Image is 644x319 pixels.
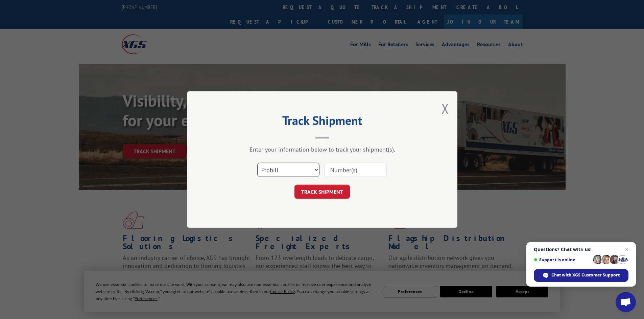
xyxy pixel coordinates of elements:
[616,292,636,312] div: Open chat
[534,247,628,252] span: Questions? Chat with us!
[221,116,424,129] h2: Track Shipment
[534,257,591,262] span: Support is online
[442,100,449,117] button: Close modal
[551,272,620,278] span: Chat with XGS Customer Support
[534,269,628,282] div: Chat with XGS Customer Support
[325,163,387,177] input: Number(s)
[623,245,631,254] span: Close chat
[221,145,424,153] div: Enter your information below to track your shipment(s).
[294,185,350,199] button: TRACK SHIPMENT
